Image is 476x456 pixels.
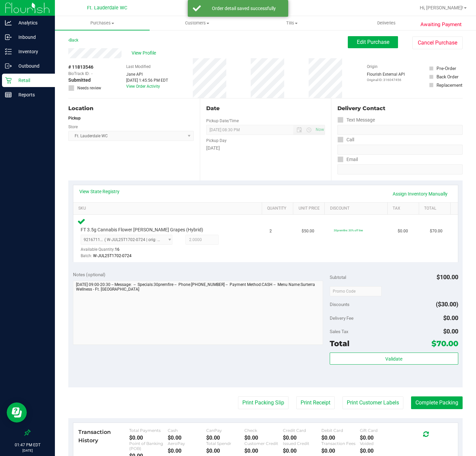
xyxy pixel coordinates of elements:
div: $0.00 [244,448,283,454]
label: Pickup Date/Time [206,118,239,124]
span: FT 3.5g Cannabis Flower [PERSON_NAME] Grapes (Hybrid) [81,227,203,233]
span: Needs review [77,85,101,91]
div: [DATE] [206,145,325,152]
p: [DATE] [3,448,52,453]
label: Store [68,124,78,130]
iframe: Resource center [7,402,27,423]
label: Email [337,155,358,164]
div: $0.00 [283,435,321,441]
span: Total [330,339,349,348]
span: Deliveries [368,20,405,26]
div: CanPay [206,428,245,433]
label: Last Modified [126,64,151,70]
a: Discount [330,206,385,211]
div: Delivery Contact [337,104,463,112]
a: Assign Inventory Manually [388,188,452,200]
div: $0.00 [244,435,283,441]
a: Purchases [55,16,150,30]
div: Total Spendr [206,441,245,446]
p: Reports [12,91,52,99]
div: Credit Card [283,428,321,433]
span: 30premfire: 30% off line [334,229,363,232]
span: Hi, [PERSON_NAME]! [420,5,463,10]
inline-svg: Retail [5,77,12,84]
button: Print Receipt [296,396,335,409]
a: View Order Activity [126,84,160,89]
span: 16 [115,247,120,252]
inline-svg: Inbound [5,34,12,41]
label: Origin [367,64,378,70]
label: Pickup Day [206,138,227,144]
span: Validate [385,356,402,362]
div: Jane API [126,71,168,77]
div: $0.00 [321,435,360,441]
span: Edit Purchase [357,39,389,45]
a: Unit Price [299,206,322,211]
span: W-JUL25T1702-0724 [93,253,132,258]
a: Back [68,38,78,43]
div: $0.00 [168,435,206,441]
inline-svg: Analytics [5,19,12,26]
span: $0.00 [398,228,408,234]
strong: Pickup [68,116,81,121]
a: Tax [393,206,416,211]
span: $0.00 [443,328,458,335]
span: Subtotal [330,275,346,280]
input: Format: (999) 999-9999 [337,145,463,155]
span: 2 [269,228,272,234]
label: Call [337,135,354,145]
input: Promo Code [330,286,382,296]
div: Replacement [437,82,462,88]
span: Ft. Lauderdale WC [87,5,127,11]
div: Location [68,104,194,112]
span: Tills [245,20,339,26]
div: $0.00 [168,448,206,454]
span: ($30.00) [436,301,458,308]
p: 01:47 PM EDT [3,442,52,448]
p: Outbound [12,62,52,70]
div: Flourish External API [367,71,405,82]
p: Retail [12,76,52,84]
span: Submitted [68,77,91,84]
div: Gift Card [360,428,398,433]
a: Total [424,206,448,211]
button: Complete Packing [411,396,463,409]
button: Validate [330,353,458,365]
p: Inbound [12,33,52,41]
span: Sales Tax [330,329,348,334]
div: Customer Credit [244,441,283,446]
span: $50.00 [302,228,314,234]
div: $0.00 [206,435,245,441]
div: [DATE] 1:45:56 PM EDT [126,77,168,83]
input: Format: (999) 999-9999 [337,125,463,135]
span: Batch: [81,253,92,258]
div: $0.00 [283,448,321,454]
span: # 11813546 [68,64,93,71]
button: Cancel Purchase [412,36,463,49]
span: View Profile [132,50,158,57]
span: Purchases [55,20,150,26]
div: $0.00 [360,435,398,441]
p: Inventory [12,48,52,56]
inline-svg: Outbound [5,63,12,69]
a: Tills [244,16,339,30]
span: Customers [150,20,244,26]
span: $70.00 [431,339,458,348]
div: $0.00 [360,448,398,454]
div: Voided [360,441,398,446]
span: Delivery Fee [330,315,353,321]
div: Debit Card [321,428,360,433]
a: Customers [150,16,244,30]
div: Transaction Fees [321,441,360,446]
a: Quantity [267,206,291,211]
div: Date [206,104,325,112]
inline-svg: Inventory [5,48,12,55]
p: Original ID: 316047456 [367,77,405,82]
div: Available Quantity: [81,245,177,258]
span: BioTrack ID: [68,71,90,77]
button: Print Customer Labels [342,396,403,409]
p: Analytics [12,19,52,27]
div: Issued Credit [283,441,321,446]
a: View State Registry [79,188,120,195]
div: Back Order [437,73,459,80]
